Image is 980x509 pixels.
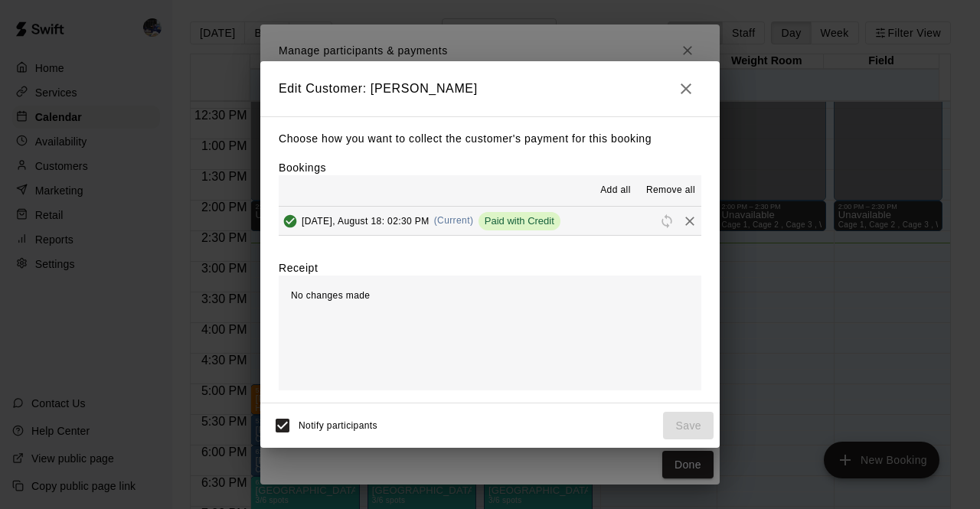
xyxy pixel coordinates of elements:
p: Choose how you want to collect the customer's payment for this booking [279,129,701,148]
span: No changes made [291,290,370,301]
span: Remove [678,214,701,226]
span: [DATE], August 18: 02:30 PM [302,215,430,226]
button: Added & Paid[DATE], August 18: 02:30 PM(Current)Paid with CreditRescheduleRemove [279,207,701,235]
button: Remove all [640,178,701,203]
span: Add all [600,183,631,198]
span: Paid with Credit [479,215,560,227]
span: Reschedule [655,214,678,226]
button: Added & Paid [279,210,302,233]
h2: Edit Customer: [PERSON_NAME] [260,61,720,116]
label: Receipt [279,260,318,276]
button: Add all [591,178,640,203]
span: Remove all [646,183,695,198]
span: (Current) [434,215,474,226]
label: Bookings [279,162,326,174]
span: Notify participants [299,420,377,431]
